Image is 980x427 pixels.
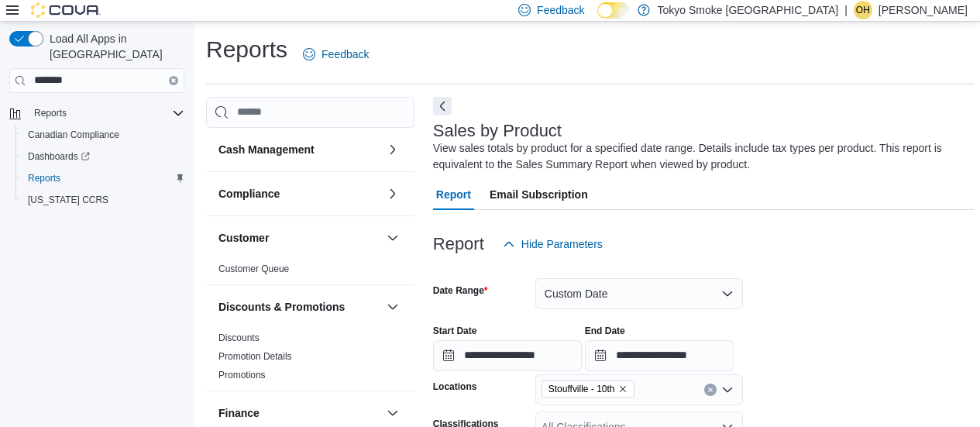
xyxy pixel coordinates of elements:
[218,230,269,246] h3: Customer
[22,191,115,209] a: [US_STATE] CCRS
[548,381,615,397] span: Stouffville - 10th
[585,325,625,337] label: End Date
[433,381,477,393] label: Locations
[433,122,562,140] h3: Sales by Product
[218,186,280,201] h3: Compliance
[9,96,184,251] nav: Complex example
[218,350,292,363] span: Promotion Details
[218,299,380,315] button: Discounts & Promotions
[206,34,287,65] h1: Reports
[28,172,60,184] span: Reports
[218,369,266,381] span: Promotions
[218,186,380,201] button: Compliance
[218,405,260,421] h3: Finance
[218,142,380,157] button: Cash Management
[15,189,191,211] button: [US_STATE] CCRS
[490,179,588,210] span: Email Subscription
[383,298,402,316] button: Discounts & Promotions
[618,384,628,394] button: Remove Stouffville - 10th from selection in this group
[206,329,414,391] div: Discounts & Promotions
[43,31,184,62] span: Load All Apps in [GEOGRAPHIC_DATA]
[218,263,289,274] a: Customer Queue
[383,404,402,422] button: Finance
[854,1,872,19] div: Olivia Hagiwara
[521,236,603,252] span: Hide Parameters
[28,150,90,163] span: Dashboards
[658,1,839,19] p: Tokyo Smoke [GEOGRAPHIC_DATA]
[28,104,73,122] button: Reports
[15,146,191,167] a: Dashboards
[218,263,289,275] span: Customer Queue
[433,97,452,115] button: Next
[22,191,184,209] span: Washington CCRS
[169,76,178,85] button: Clear input
[436,179,471,210] span: Report
[218,230,380,246] button: Customer
[542,381,634,398] span: Stouffville - 10th
[28,194,108,206] span: [US_STATE] CCRS
[206,260,414,284] div: Customer
[433,284,488,297] label: Date Range
[704,384,717,396] button: Clear input
[15,167,191,189] button: Reports
[34,107,67,119] span: Reports
[22,126,184,144] span: Canadian Compliance
[844,1,848,19] p: |
[383,229,402,247] button: Customer
[22,147,184,166] span: Dashboards
[585,340,734,371] input: Press the down key to open a popover containing a calendar.
[218,332,260,344] span: Discounts
[597,2,630,19] input: Dark Mode
[22,126,126,144] a: Canadian Compliance
[218,405,380,421] button: Finance
[22,169,67,188] a: Reports
[218,332,260,343] a: Discounts
[383,184,402,203] button: Compliance
[721,384,734,396] button: Open list of options
[322,46,369,62] span: Feedback
[218,351,292,362] a: Promotion Details
[433,235,484,253] h3: Report
[218,142,315,157] h3: Cash Management
[856,1,870,19] span: OH
[22,147,96,166] a: Dashboards
[28,104,184,122] span: Reports
[433,325,477,337] label: Start Date
[497,229,609,260] button: Hide Parameters
[433,140,966,173] div: View sales totals by product for a specified date range. Details include tax types per product. T...
[218,370,266,381] a: Promotions
[383,140,402,159] button: Cash Management
[297,39,375,70] a: Feedback
[218,299,345,315] h3: Discounts & Promotions
[879,1,968,19] p: [PERSON_NAME]
[15,124,191,146] button: Canadian Compliance
[537,2,584,18] span: Feedback
[22,169,184,188] span: Reports
[535,278,743,309] button: Custom Date
[28,129,119,141] span: Canadian Compliance
[31,2,101,18] img: Cova
[433,340,582,371] input: Press the down key to open a popover containing a calendar.
[3,102,191,124] button: Reports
